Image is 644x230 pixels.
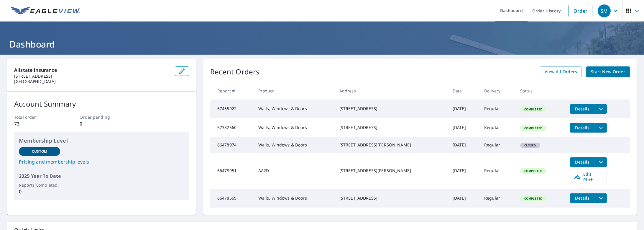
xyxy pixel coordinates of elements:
h1: Dashboard [7,38,637,50]
th: Date [448,82,479,99]
p: Total order [14,114,58,120]
td: 66478569 [210,189,254,208]
td: 67455922 [210,99,254,118]
button: detailsBtn-67382560 [570,123,595,133]
p: Allstate Insurance [14,66,170,74]
div: [STREET_ADDRESS][PERSON_NAME] [339,142,443,148]
td: AA2D [254,153,335,189]
td: [DATE] [448,118,479,137]
p: 0 [19,188,60,195]
div: [STREET_ADDRESS] [339,195,443,201]
span: Details [574,159,591,165]
td: Regular [479,189,515,208]
button: filesDropdownBtn-66478569 [595,193,607,203]
td: [DATE] [448,189,479,208]
td: [DATE] [448,137,479,153]
td: [DATE] [448,99,479,118]
th: Product [254,82,335,99]
button: detailsBtn-66478569 [570,193,595,203]
td: [DATE] [448,153,479,189]
p: Reports Completed [19,182,60,188]
span: View All Orders [545,68,577,76]
button: filesDropdownBtn-66478951 [595,157,607,167]
span: Closed [521,143,540,147]
td: 66478974 [210,137,254,153]
td: Walls, Windows & Doors [254,118,335,137]
p: Account Summary [14,99,189,109]
th: Delivery [479,82,515,99]
th: Status [515,82,565,99]
p: Order pending [80,114,123,120]
a: Order [569,5,592,17]
th: Report # [210,82,254,99]
span: Details [574,195,591,201]
span: Details [574,106,591,112]
p: [STREET_ADDRESS] [14,74,170,79]
p: 2025 Year To Date [19,172,184,180]
p: 73 [14,120,58,127]
button: filesDropdownBtn-67455922 [595,104,607,114]
button: filesDropdownBtn-67382560 [595,123,607,133]
p: Membership Level [19,137,184,145]
a: Pricing and membership levels [19,158,184,165]
div: [STREET_ADDRESS] [339,125,443,131]
span: Completed [521,126,546,130]
a: View All Orders [540,66,582,77]
a: Edit Pitch [570,170,607,184]
span: Completed [521,107,546,111]
td: Regular [479,118,515,137]
p: Recent Orders [210,66,260,77]
p: [GEOGRAPHIC_DATA] [14,79,170,84]
div: SM [598,4,611,17]
span: Edit Pitch [574,171,603,182]
td: Walls, Windows & Doors [254,189,335,208]
td: Walls, Windows & Doors [254,99,335,118]
span: Details [574,125,591,131]
p: 0 [80,120,123,127]
td: Walls, Windows & Doors [254,137,335,153]
span: Completed [521,169,546,173]
td: Regular [479,99,515,118]
span: Completed [521,196,546,200]
div: [STREET_ADDRESS] [339,106,443,112]
th: Address [335,82,448,99]
button: detailsBtn-66478951 [570,157,595,167]
td: Regular [479,137,515,153]
span: Start New Order [591,68,625,76]
td: 66478951 [210,153,254,189]
a: Start New Order [586,66,630,77]
td: 67382560 [210,118,254,137]
img: EV Logo [11,6,80,15]
div: [STREET_ADDRESS][PERSON_NAME] [339,168,443,174]
td: Regular [479,153,515,189]
p: Custom [32,149,47,154]
button: detailsBtn-67455922 [570,104,595,114]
